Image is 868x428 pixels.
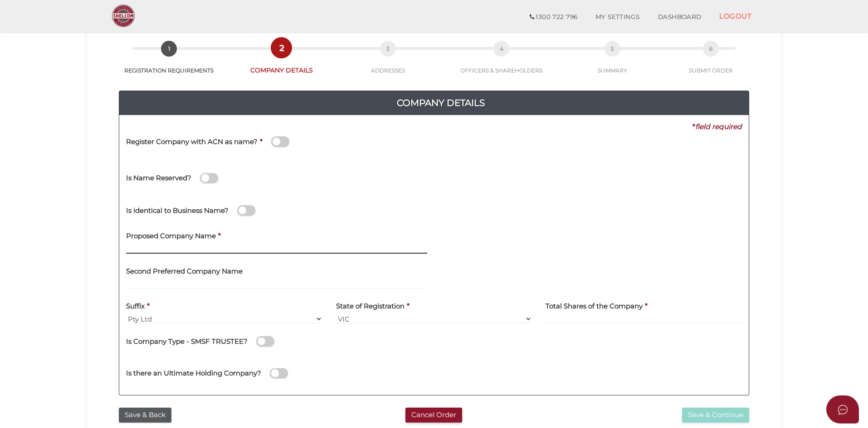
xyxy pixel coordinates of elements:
[126,207,229,215] h4: Is identical to Business Name?
[682,408,749,423] button: Save & Continue
[126,338,248,346] h4: Is Company Type - SMSF TRUSTEE?
[161,41,177,57] span: 1
[826,395,859,423] button: Open asap
[664,51,759,74] a: 6SUBMIT ORDER
[126,96,756,110] h4: Company Details
[405,408,462,423] button: Cancel Order
[119,408,171,423] button: Save & Back
[695,122,742,131] i: field required
[546,303,643,310] h4: Total Shares of the Company
[493,41,509,57] span: 4
[126,268,243,275] h4: Second Preferred Company Name
[703,41,719,57] span: 6
[110,51,229,74] a: 1REGISTRATION REQUIREMENTS
[442,51,562,74] a: 4OFFICERS & SHAREHOLDERS
[126,174,191,182] h4: Is Name Reserved?
[521,8,586,26] a: 1300 722 796
[273,40,289,56] span: 2
[380,41,396,57] span: 3
[126,303,145,310] h4: Suffix
[710,7,761,25] a: LOGOUT
[605,41,620,57] span: 5
[335,51,442,74] a: 3ADDRESSES
[229,50,335,75] a: 2COMPANY DETAILS
[649,8,711,26] a: DASHBOARD
[126,138,258,146] h4: Register Company with ACN as name?
[126,370,261,377] h4: Is there an Ultimate Holding Company?
[336,303,405,310] h4: State of Registration
[126,232,216,240] h4: Proposed Company Name
[586,8,649,26] a: MY SETTINGS
[561,51,664,74] a: 5SUMMARY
